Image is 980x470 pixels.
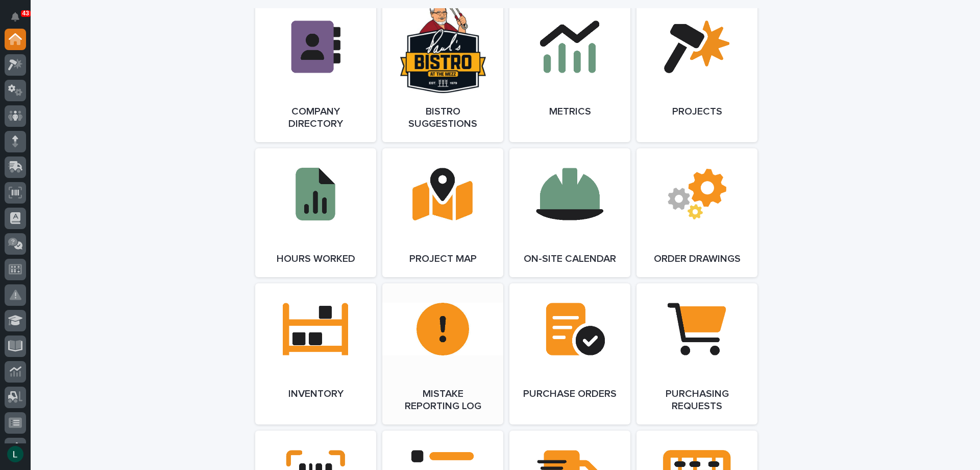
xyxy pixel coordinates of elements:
[636,283,757,424] a: Purchasing Requests
[509,148,630,277] a: On-Site Calendar
[509,283,630,424] a: Purchase Orders
[509,1,630,142] a: Metrics
[255,283,376,424] a: Inventory
[636,1,757,142] a: Projects
[5,6,26,28] button: Notifications
[255,1,376,142] a: Company Directory
[22,10,29,17] p: 43
[5,443,26,465] button: users-avatar
[382,1,503,142] a: Bistro Suggestions
[382,283,503,424] a: Mistake Reporting Log
[636,148,757,277] a: Order Drawings
[13,12,26,29] div: Notifications43
[255,148,376,277] a: Hours Worked
[382,148,503,277] a: Project Map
